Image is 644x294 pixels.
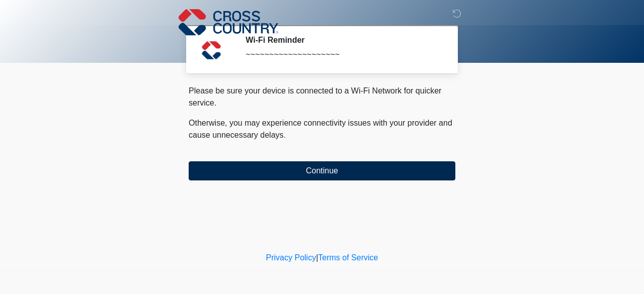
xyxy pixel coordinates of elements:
a: | [316,253,318,262]
a: Terms of Service [318,253,378,262]
div: ~~~~~~~~~~~~~~~~~~~~ [246,49,440,61]
span: . [284,131,286,139]
p: Please be sure your device is connected to a Wi-Fi Network for quicker service. [189,85,455,109]
a: Privacy Policy [266,253,316,262]
button: Continue [189,161,455,180]
img: Agent Avatar [196,35,226,65]
p: Otherwise, you may experience connectivity issues with your provider and cause unnecessary delays [189,117,455,141]
img: Cross Country Logo [179,8,278,37]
